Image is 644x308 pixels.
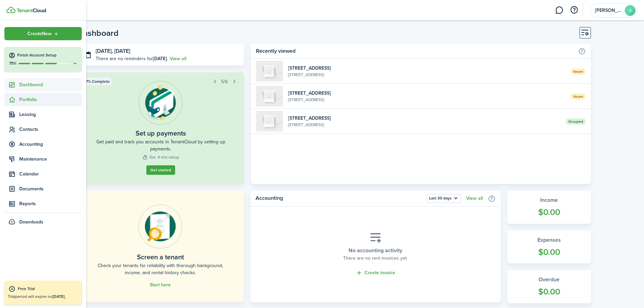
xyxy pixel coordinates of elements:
b: [DATE] [153,55,167,62]
avatar-text: G [625,5,636,16]
a: View all [466,196,483,201]
a: View all [170,55,186,62]
p: There are no reminders for . [96,55,168,62]
span: Create New [27,31,52,36]
widget-step-title: Set up payments [136,128,186,138]
span: Leasing [19,111,82,118]
img: TenantCloud [6,7,16,13]
button: Prev step [210,77,219,86]
img: TenantCloud [17,8,46,13]
p: 75% [8,61,17,66]
span: Downloads [19,218,43,226]
b: [DATE]. [52,293,66,300]
span: Maintenance [19,156,82,163]
a: Reports [4,197,82,210]
div: Free Trial [18,286,78,292]
span: Vacant [570,93,586,100]
img: Online payments [138,205,182,248]
widget-step-description: Get paid and track you accounts in TenantCloud by setting up payments. [92,138,229,152]
button: Last 30 days [427,194,461,203]
span: Reports [19,200,82,207]
widget-stats-count: $0.00 [514,285,584,298]
span: Contacts [19,126,82,133]
button: Open menu [4,27,82,40]
span: period will expire on [15,293,66,300]
a: Free TrialTrialperiod will expire on[DATE]. [4,281,82,305]
widget-stats-count: $0.00 [514,206,584,219]
a: Expenses$0.00 [507,231,591,264]
span: Dashboard [19,81,82,88]
h3: [DATE], [DATE] [96,47,239,55]
a: Overdue$0.00 [507,270,591,303]
span: Vacant [570,68,586,75]
span: Gurpreet [595,8,622,13]
placeholder-title: No accounting activity [349,246,402,255]
span: 67% Complete [84,78,110,85]
header-page-title: Dashboard [77,29,119,37]
widget-list-item-description: [STREET_ADDRESS] [288,97,565,103]
button: Open menu [427,194,461,203]
h4: Finish Account Setup [17,52,78,58]
span: Calendar [19,170,82,177]
widget-list-item-title: [STREET_ADDRESS] [288,115,560,122]
button: Customise [579,27,591,39]
widget-list-item-title: [STREET_ADDRESS] [288,65,565,72]
span: 5/6 [221,78,228,85]
home-widget-title: Accounting [256,194,423,203]
widget-step-time: Est. 4 min setup [142,154,179,160]
widget-stats-count: $0.00 [514,246,584,259]
a: Get started [146,165,175,175]
p: Trial [8,293,78,300]
img: E [256,86,283,106]
a: Income$0.00 [507,191,591,224]
span: Accounting [19,141,82,148]
span: Portfolio [19,96,82,103]
widget-stats-title: Income [514,196,584,204]
button: Open resource center [568,4,580,16]
img: A [256,111,283,132]
button: Next step [230,77,239,86]
home-placeholder-title: Screen a tenant [137,252,184,262]
span: Occupied [566,118,586,125]
span: Documents [19,185,82,192]
widget-list-item-description: [STREET_ADDRESS] [288,122,560,128]
home-widget-title: Recently viewed [256,47,574,55]
widget-list-item-description: [STREET_ADDRESS] [288,72,565,78]
widget-stats-title: Expenses [514,236,584,244]
a: Dashboard [4,78,82,91]
widget-stats-title: Overdue [514,276,584,284]
a: Start here [150,282,171,288]
button: Finish Account Setup75% [4,47,82,71]
placeholder-description: There are no rent invoices yet. [343,255,408,262]
widget-list-item-title: [STREET_ADDRESS] [288,90,565,97]
img: B [256,61,283,81]
img: Online payments [139,81,183,125]
a: Create invoice [356,269,395,277]
home-placeholder-description: Check your tenants for reliability with thorough background, income, and rental history checks. [92,262,229,276]
a: Messaging [553,2,566,19]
